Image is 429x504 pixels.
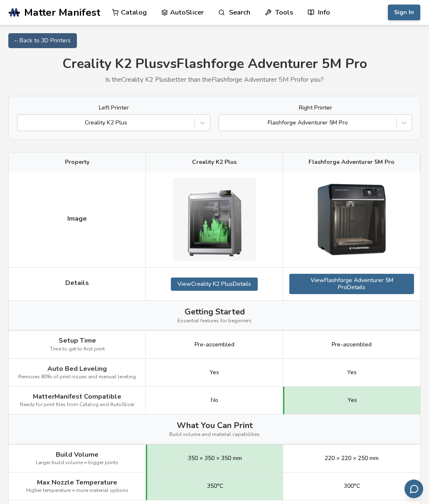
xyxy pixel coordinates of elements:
[8,33,77,48] a: ← Back to 3D Printers
[177,421,253,430] span: What You Can Print
[348,397,357,404] span: Yes
[404,480,423,498] button: Send feedback via email
[65,159,89,166] span: Property
[8,76,421,83] p: Is the Creality K2 Plus better than the Flashforge Adventurer 5M Pro for you?
[211,397,218,404] span: No
[67,215,87,222] span: Image
[344,483,360,489] span: 300°C
[33,393,121,400] span: MatterManifest Compatible
[178,318,251,324] span: Essential features for beginners
[310,178,393,261] img: Flashforge Adventurer 5M Pro
[223,119,225,126] input: Flashforge Adventurer 5M Pro
[219,105,412,111] label: Right Printer
[20,402,134,408] span: Ready for print files from Catalog and AutoSlicer
[289,274,414,294] a: ViewFlashforge Adventurer 5M ProDetails
[171,278,258,291] a: ViewCreality K2 PlusDetails
[36,460,118,466] span: Larger build volume = bigger prints
[173,178,256,261] img: Creality K2 Plus
[59,337,96,344] span: Setup Time
[18,374,136,380] span: Removes 80% of print issues and manual leveling
[188,455,242,462] span: 350 × 350 × 350 mm
[26,488,128,494] span: Higher temperature = more material options
[169,432,260,438] span: Build volume and material capabilities
[195,341,234,348] span: Pre-assembled
[185,307,245,317] span: Getting Started
[56,451,99,458] span: Build Volume
[65,279,89,287] span: Details
[210,369,219,376] span: Yes
[192,159,237,166] span: Creality K2 Plus
[325,455,379,462] span: 220 × 220 × 250 mm
[388,5,420,20] button: Sign In
[8,56,421,72] h1: Creality K2 Plus vs Flashforge Adventurer 5M Pro
[22,119,23,126] input: Creality K2 Plus
[37,479,117,486] span: Max Nozzle Temperature
[308,159,394,166] span: Flashforge Adventurer 5M Pro
[17,105,210,111] label: Left Printer
[50,346,105,352] span: Time to get to first print
[47,365,107,373] span: Auto Bed Leveling
[207,483,223,489] span: 350°C
[332,341,372,348] span: Pre-assembled
[347,369,357,376] span: Yes
[24,7,100,18] span: Matter Manifest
